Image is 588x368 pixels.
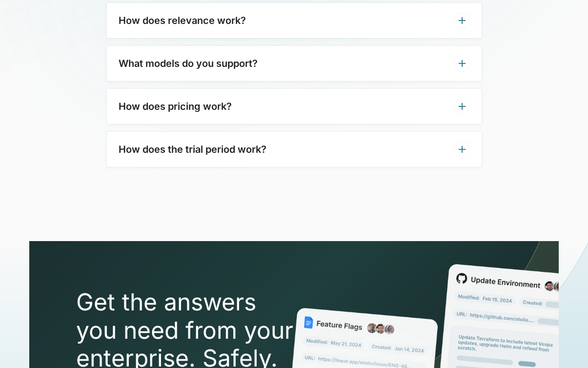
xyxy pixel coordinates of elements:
[119,143,266,155] h3: How does the trial period work?
[119,15,246,26] h3: How does relevance work?
[119,58,258,69] h3: What models do you support?
[539,321,588,368] iframe: Chat Widget
[119,101,232,112] h3: How does pricing work?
